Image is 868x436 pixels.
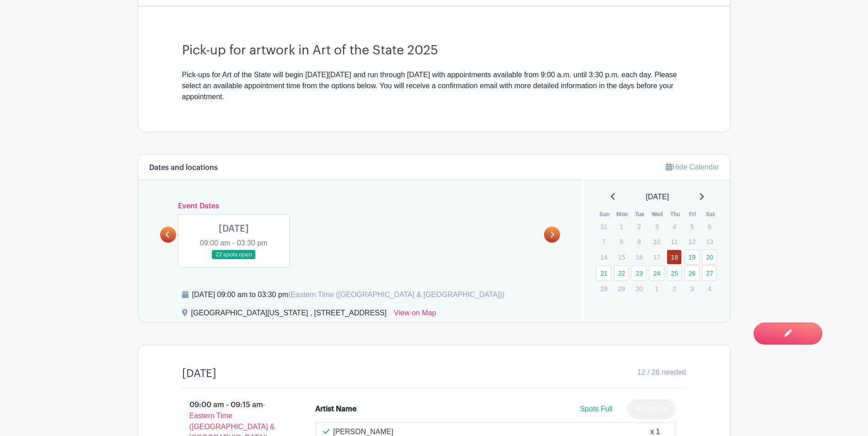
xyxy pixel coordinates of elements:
th: Fri [684,210,702,219]
h6: Event Dates [176,202,545,211]
p: 4 [667,219,682,234]
div: Pick-ups for Art of the State will begin [DATE][DATE] and run through [DATE] with appointments av... [182,69,686,102]
p: 5 [685,219,700,234]
div: Artist Name [315,404,356,415]
p: 2 [667,282,682,296]
p: 2 [631,219,647,234]
p: 1 [649,282,664,296]
th: Sun [596,210,614,219]
span: 12 / 26 needed [637,367,686,378]
a: 20 [702,250,717,265]
p: 14 [596,250,611,264]
a: 24 [649,266,664,281]
span: Spots Full [580,405,612,413]
p: 9 [631,234,647,249]
p: 3 [649,219,664,234]
p: 15 [614,250,629,264]
p: 12 [685,234,700,249]
p: 10 [649,234,664,249]
p: 4 [702,282,717,296]
th: Wed [649,210,667,219]
a: 19 [685,250,700,265]
th: Sat [701,210,719,219]
a: 18 [667,250,682,265]
a: 21 [596,266,611,281]
p: 6 [702,219,717,234]
h6: Dates and locations [149,164,218,172]
th: Tue [631,210,649,219]
div: [DATE] 09:00 am to 03:30 pm [192,289,505,300]
p: 16 [631,250,647,264]
th: Thu [666,210,684,219]
span: [DATE] [646,191,669,202]
span: (Eastern Time ([GEOGRAPHIC_DATA] & [GEOGRAPHIC_DATA])) [288,291,505,298]
p: 17 [649,250,664,264]
a: View on Map [394,308,436,322]
p: 11 [667,234,682,249]
p: 31 [596,219,611,234]
p: 29 [614,282,629,296]
p: 13 [702,234,717,249]
p: 7 [596,234,611,249]
p: 28 [596,282,611,296]
a: 26 [685,266,700,281]
h4: [DATE] [182,367,216,380]
a: 27 [702,266,717,281]
th: Mon [614,210,631,219]
h3: Pick-up for artwork in Art of the State 2025 [182,43,686,58]
p: 1 [614,219,629,234]
p: 30 [631,282,647,296]
a: 25 [667,266,682,281]
p: 3 [685,282,700,296]
a: 23 [631,266,647,281]
a: Hide Calendar [666,163,719,171]
div: [GEOGRAPHIC_DATA][US_STATE] , [STREET_ADDRESS] [191,308,387,322]
p: 8 [614,234,629,249]
a: 22 [614,266,629,281]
